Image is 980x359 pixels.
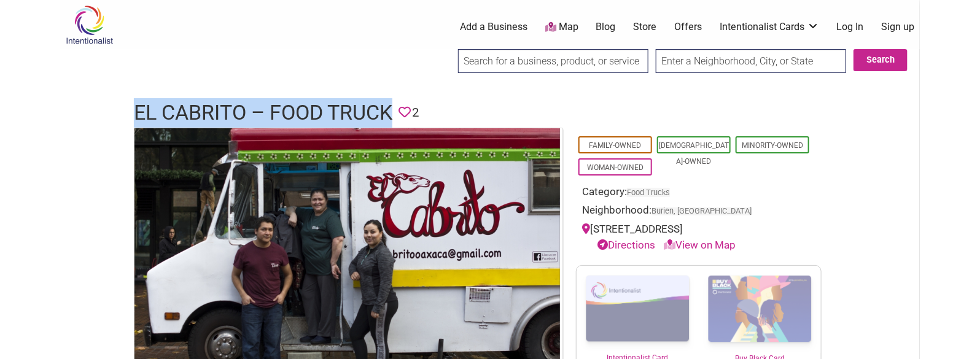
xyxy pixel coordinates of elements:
[742,141,803,150] a: Minority-Owned
[854,49,908,71] button: Search
[582,222,815,253] div: [STREET_ADDRESS]
[720,20,819,34] a: Intentionalist Cards
[60,5,119,45] img: Intentionalist
[587,163,644,172] a: Woman-Owned
[589,141,642,150] a: Family-Owned
[633,20,656,34] a: Store
[656,49,846,73] input: Enter a Neighborhood, City, or State
[577,266,699,352] img: Intentionalist Card
[651,207,752,215] span: Burien, [GEOGRAPHIC_DATA]
[837,20,864,34] a: Log In
[134,98,392,128] h1: El Cabrito – Food Truck
[458,49,648,73] input: Search for a business, product, or service
[412,103,419,122] span: 2
[545,20,578,34] a: Map
[460,20,527,34] a: Add a Business
[582,203,815,222] div: Neighborhood:
[674,20,702,34] a: Offers
[627,188,670,197] a: Food Trucks
[596,20,616,34] a: Blog
[699,266,821,353] img: Buy Black Card
[582,184,815,203] div: Category:
[882,20,915,34] a: Sign up
[597,239,655,251] a: Directions
[659,141,729,166] a: [DEMOGRAPHIC_DATA]-Owned
[664,239,736,251] a: View on Map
